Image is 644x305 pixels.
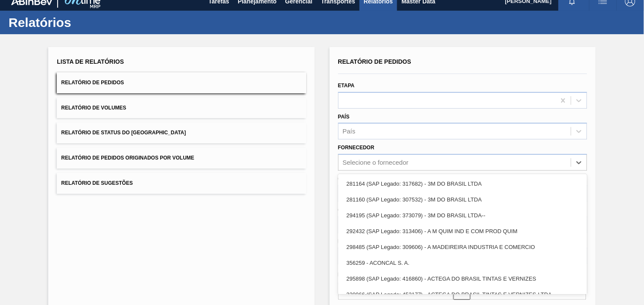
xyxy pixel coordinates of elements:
div: 281164 (SAP Legado: 317682) - 3M DO BRASIL LTDA [338,176,587,192]
button: Relatório de Pedidos Originados por Volume [57,148,306,169]
span: Lista de Relatórios [57,58,124,65]
span: Relatório de Pedidos [61,80,124,86]
div: 281160 (SAP Legado: 307532) - 3M DO BRASIL LTDA [338,192,587,207]
div: 295898 (SAP Legado: 416860) - ACTEGA DO BRASIL TINTAS E VERNIZES [338,271,587,287]
button: Relatório de Volumes [57,98,306,118]
span: Relatório de Status do [GEOGRAPHIC_DATA] [61,130,186,136]
div: 292432 (SAP Legado: 313406) - A M QUIM IND E COM PROD QUIM [338,223,587,239]
div: Selecione o fornecedor [343,159,409,166]
h1: Relatórios [9,18,160,27]
span: Relatório de Volumes [61,105,126,111]
div: 356259 - ACONCAL S. A. [338,255,587,271]
label: Etapa [338,83,355,89]
span: Relatório de Pedidos Originados por Volume [61,155,194,161]
div: 298485 (SAP Legado: 309606) - A MADEIREIRA INDUSTRIA E COMERCIO [338,239,587,255]
button: Relatório de Sugestões [57,173,306,194]
span: Relatório de Pedidos [338,58,412,65]
label: País [338,114,350,120]
div: 320966 (SAP Legado: 452177) - ACTEGA DO BRASIL TINTAS E VERNIZES-LTDA.- [338,287,587,302]
div: 294195 (SAP Legado: 373079) - 3M DO BRASIL LTDA-- [338,207,587,223]
button: Relatório de Pedidos [57,72,306,93]
button: Relatório de Status do [GEOGRAPHIC_DATA] [57,122,306,143]
div: País [343,128,356,135]
span: Relatório de Sugestões [61,180,133,186]
label: Fornecedor [338,145,375,151]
